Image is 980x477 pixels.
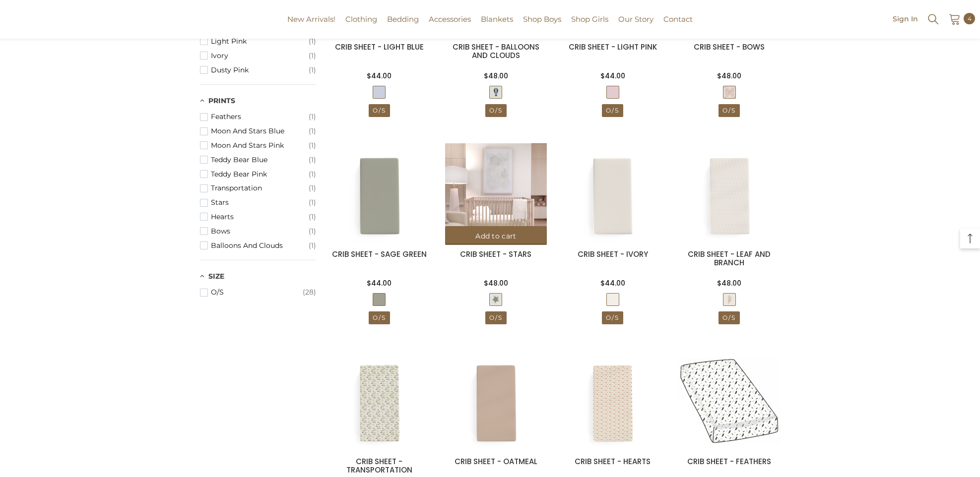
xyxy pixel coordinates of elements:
[208,272,224,281] span: Size
[485,311,507,324] span: O/S
[460,249,531,259] a: CRIB SHEET - STARS
[484,71,508,81] span: $48.00
[481,14,513,24] span: Blankets
[211,156,309,164] span: Teddy Bear Blue
[211,66,309,74] span: Dusty Pink
[200,238,316,253] button: Balloons and Clouds
[282,13,340,39] a: New Arrivals!
[455,456,537,467] a: CRIB SHEET - OATMEAL
[303,288,316,297] span: (28)
[211,37,309,46] span: Light Pink
[200,110,316,124] button: Feathers
[309,213,316,221] span: (1)
[424,13,476,39] a: Accessories
[723,293,736,306] span: LEAF BRANCH
[200,181,316,195] button: Transportation
[489,86,502,99] span: BALLOONS AND CLOUDS
[335,42,424,52] a: CRIB SHEET - LIGHT BLUE
[200,124,316,138] button: Moon And Stars Blue
[309,141,316,150] span: (1)
[309,52,316,60] span: (1)
[445,143,547,245] img: CRIB SHEET - STARS
[373,293,386,306] span: SAGE GREEN
[287,14,335,24] span: New Arrivals!
[369,105,390,117] span: O/S
[200,224,316,238] button: Bows
[453,42,539,60] a: CRIB SHEET - BALLOONS AND CLOUDS
[613,13,658,39] a: Our Story
[332,249,427,259] a: CRIB SHEET - SAGE GREEN
[211,241,309,250] span: Balloons and Clouds
[367,71,392,81] span: $44.00
[382,13,424,39] a: Bedding
[5,16,36,23] a: Pimalu
[309,184,316,192] span: (1)
[606,293,619,306] span: IVORY
[445,226,547,245] button: Add to cart
[893,15,918,22] a: Sign In
[211,113,309,121] span: Feathers
[485,104,507,117] span: O/S
[486,105,506,117] span: O/S
[717,71,741,81] span: $48.00
[578,249,648,259] a: CRIB SHEET - IVORY
[309,241,316,250] span: (1)
[687,456,771,467] a: CRIB SHEET - FEATHERS
[208,96,235,105] span: Prints
[200,138,316,153] button: Moon And Stars Pink
[309,227,316,236] span: (1)
[211,170,309,179] span: Teddy Bear Pink
[602,311,623,324] span: O/S
[602,104,623,117] span: O/S
[600,71,625,81] span: $44.00
[658,13,698,39] a: Contact
[475,232,516,240] span: Add to cart
[688,249,771,268] a: CRIB SHEET - LEAF AND BRANCH
[309,170,316,179] span: (1)
[211,198,309,207] span: Stars
[600,278,625,288] span: $44.00
[489,293,502,306] span: STARS
[602,312,623,324] span: O/S
[211,127,309,135] span: Moon And Stars Blue
[719,105,739,117] span: O/S
[927,12,940,26] summary: Search
[486,312,506,324] span: O/S
[200,167,316,181] button: Teddy Bear Pink
[211,213,309,221] span: Hearts
[723,86,736,99] span: BOWS
[476,13,518,39] a: Blankets
[575,456,651,467] a: CRIB SHEET - HEARTS
[345,14,377,24] span: Clothing
[663,14,693,24] span: Contact
[369,312,390,324] span: O/S
[309,113,316,121] span: (1)
[968,13,972,24] span: 4
[211,227,309,236] span: Bows
[211,52,309,60] span: Ivory
[200,63,316,77] button: Dusty Pink
[694,42,765,52] a: CRIB SHEET - BOWS
[211,288,303,297] span: O/S
[309,198,316,207] span: (1)
[518,13,566,39] a: Shop Boys
[200,34,316,49] button: Light Pink
[211,141,309,150] span: Moon And Stars Pink
[200,195,316,210] button: Stars
[369,311,390,324] span: O/S
[429,14,471,24] span: Accessories
[200,153,316,167] button: Teddy Bear Blue
[719,312,739,324] span: O/S
[893,15,918,22] span: Sign In
[606,86,619,99] span: LIGHT PINK
[523,14,561,24] span: Shop Boys
[719,311,740,324] span: O/S
[309,37,316,46] span: (1)
[387,14,419,24] span: Bedding
[200,49,316,63] button: Ivory
[373,86,386,99] span: LIGHT BLUE
[717,278,741,288] span: $48.00
[369,104,390,117] span: O/S
[346,456,412,475] a: CRIB SHEET - TRANSPORTATION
